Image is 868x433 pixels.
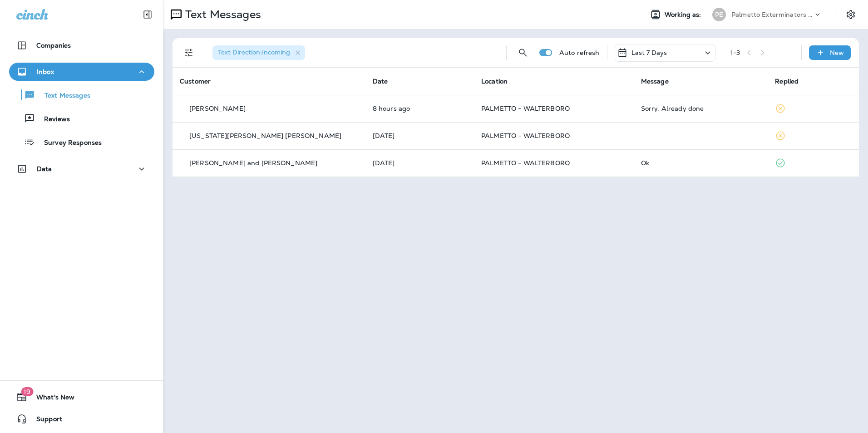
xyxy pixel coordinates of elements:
[189,132,341,139] p: [US_STATE][PERSON_NAME] [PERSON_NAME]
[180,77,211,85] span: Customer
[712,8,726,21] div: PE
[641,159,760,167] div: Ok
[641,77,669,85] span: Message
[843,6,859,23] button: Settings
[9,85,154,104] button: Text Messages
[730,49,740,56] div: 1 - 3
[373,132,467,139] p: Sep 29, 2025 03:06 PM
[36,42,71,49] p: Companies
[37,165,52,172] p: Data
[9,109,154,128] button: Reviews
[135,5,160,24] button: Collapse Sidebar
[373,77,388,85] span: Date
[481,104,570,113] span: PALMETTO - WALTERBORO
[9,36,154,54] button: Companies
[35,139,102,148] p: Survey Responses
[35,115,70,124] p: Reviews
[218,48,290,56] span: Text Direction : Incoming
[775,77,799,85] span: Replied
[373,159,467,167] p: Sep 26, 2025 06:45 PM
[481,132,570,140] span: PALMETTO - WALTERBORO
[182,8,261,21] p: Text Messages
[9,410,154,428] button: Support
[189,105,246,112] p: [PERSON_NAME]
[481,159,570,167] span: PALMETTO - WALTERBORO
[514,44,532,62] button: Search Messages
[27,415,62,426] span: Support
[27,394,74,404] span: What's New
[559,49,600,56] p: Auto refresh
[212,45,305,60] div: Text Direction:Incoming
[21,387,33,396] span: 19
[9,160,154,178] button: Data
[9,133,154,152] button: Survey Responses
[731,11,813,18] p: Palmetto Exterminators LLC
[665,11,703,19] span: Working as:
[37,68,54,75] p: Inbox
[180,44,198,62] button: Filters
[631,49,667,56] p: Last 7 Days
[830,49,844,56] p: New
[641,105,760,112] div: Sorry. Already done
[9,63,154,81] button: Inbox
[373,105,467,112] p: Oct 2, 2025 08:41 AM
[35,92,90,100] p: Text Messages
[481,77,508,85] span: Location
[189,159,317,167] p: [PERSON_NAME] and [PERSON_NAME]
[9,388,154,406] button: 19What's New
